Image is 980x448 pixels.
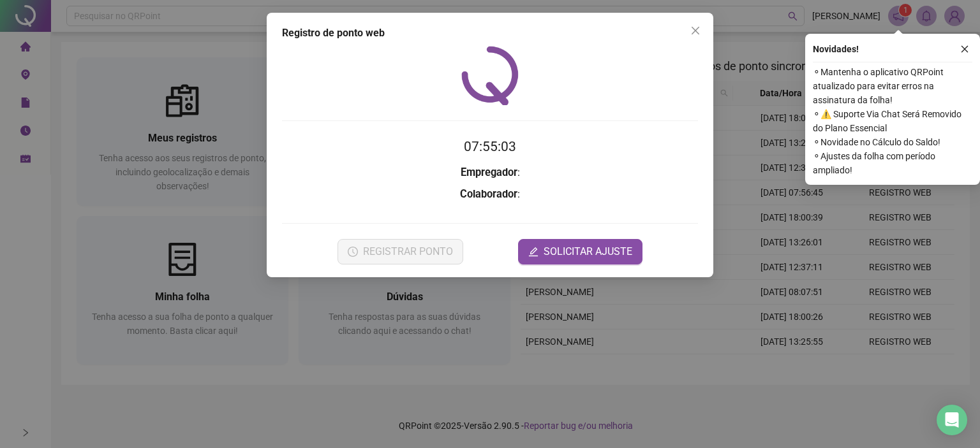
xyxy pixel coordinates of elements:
[338,239,463,264] button: REGISTRAR PONTO
[461,46,519,105] img: QRPoint
[813,42,859,56] span: Novidades !
[282,186,698,203] h3: :
[960,45,969,54] span: close
[282,25,698,41] div: Registro de ponto web
[528,247,538,257] span: edit
[813,107,972,135] span: ⚬ ⚠️ Suporte Via Chat Será Removido do Plano Essencial
[937,405,967,435] div: Open Intercom Messenger
[813,135,972,149] span: ⚬ Novidade no Cálculo do Saldo!
[460,188,517,200] strong: Colaborador
[518,239,642,264] button: editSOLICITAR AJUSTE
[464,139,516,154] time: 07:55:03
[544,244,632,259] span: SOLICITAR AJUSTE
[282,164,698,181] h3: :
[685,20,706,41] button: Close
[461,166,517,178] strong: Empregador
[813,65,972,107] span: ⚬ Mantenha o aplicativo QRPoint atualizado para evitar erros na assinatura da folha!
[813,149,972,177] span: ⚬ Ajustes da folha com período ampliado!
[690,25,701,36] span: close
